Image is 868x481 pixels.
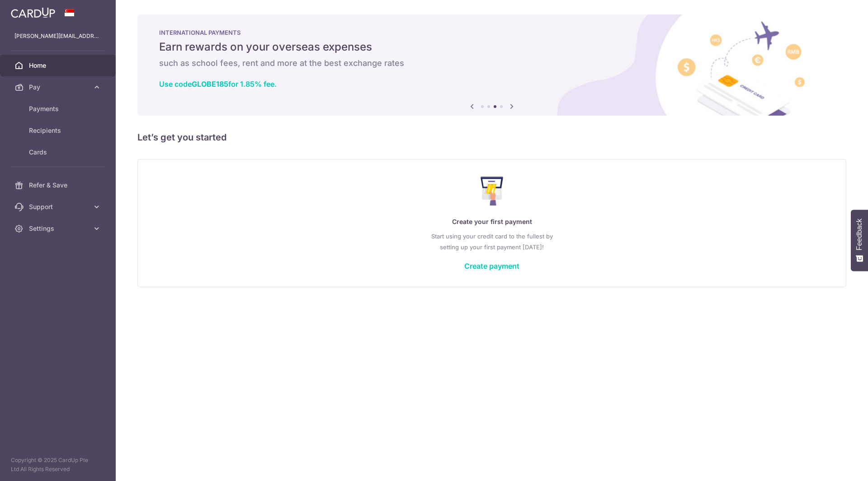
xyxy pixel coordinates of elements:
h5: Earn rewards on your overseas expenses [159,40,825,54]
span: Home [29,61,89,70]
a: Use codeGLOBE185for 1.85% fee. [159,79,277,89]
h6: such as school fees, rent and more at the best exchange rates [159,58,825,69]
img: International Payment Banner [137,14,846,116]
p: [PERSON_NAME][EMAIL_ADDRESS][PERSON_NAME][DOMAIN_NAME] [14,32,101,41]
a: Create payment [464,262,519,271]
span: Feedback [855,219,863,250]
span: Payments [29,104,89,113]
span: Support [29,202,89,211]
span: Recipients [29,126,89,135]
span: Settings [29,224,89,233]
p: Start using your credit card to the fullest by setting up your first payment [DATE]! [156,231,828,252]
img: Make Payment [481,177,504,205]
img: CardUp [11,7,55,18]
p: INTERNATIONAL PAYMENTS [159,29,825,36]
button: Feedback - Show survey [851,210,868,271]
b: GLOBE185 [192,79,228,89]
span: Cards [29,148,89,157]
p: Create your first payment [156,216,828,227]
span: Pay [29,83,89,92]
iframe: Opens a widget where you can find more information [810,454,859,476]
h5: Let’s get you started [137,130,846,145]
span: Refer & Save [29,181,89,190]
